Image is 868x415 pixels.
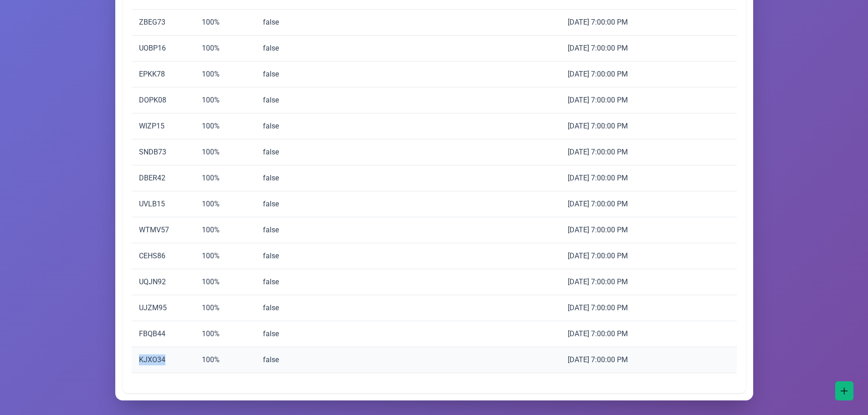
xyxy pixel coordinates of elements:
[195,87,255,113] td: 100%
[560,217,666,243] td: [DATE] 7:00:00 PM
[195,61,255,87] td: 100%
[256,191,299,217] td: false
[132,347,195,373] td: KJXO34
[256,243,299,269] td: false
[132,243,195,269] td: CEHS86
[560,139,666,165] td: [DATE] 7:00:00 PM
[256,139,299,165] td: false
[195,10,255,36] td: 100%
[560,243,666,269] td: [DATE] 7:00:00 PM
[256,36,299,61] td: false
[256,87,299,113] td: false
[132,165,195,191] td: DBER42
[132,61,195,87] td: EPKK78
[195,113,255,139] td: 100%
[560,321,666,347] td: [DATE] 7:00:00 PM
[132,191,195,217] td: UVLB15
[195,165,255,191] td: 100%
[256,217,299,243] td: false
[560,295,666,321] td: [DATE] 7:00:00 PM
[560,87,666,113] td: [DATE] 7:00:00 PM
[132,36,195,61] td: UOBP16
[256,61,299,87] td: false
[256,347,299,373] td: false
[195,347,255,373] td: 100%
[132,269,195,295] td: UQJN92
[256,165,299,191] td: false
[195,243,255,269] td: 100%
[195,321,255,347] td: 100%
[560,191,666,217] td: [DATE] 7:00:00 PM
[256,269,299,295] td: false
[195,36,255,61] td: 100%
[560,36,666,61] td: [DATE] 7:00:00 PM
[132,139,195,165] td: SNDB73
[132,217,195,243] td: WTMV57
[256,321,299,347] td: false
[560,165,666,191] td: [DATE] 7:00:00 PM
[560,61,666,87] td: [DATE] 7:00:00 PM
[256,10,299,36] td: false
[132,113,195,139] td: WIZP15
[560,10,666,36] td: [DATE] 7:00:00 PM
[256,295,299,321] td: false
[560,269,666,295] td: [DATE] 7:00:00 PM
[132,321,195,347] td: FBQB44
[195,217,255,243] td: 100%
[256,113,299,139] td: false
[132,10,195,36] td: ZBEG73
[195,295,255,321] td: 100%
[132,87,195,113] td: DOPK08
[560,347,666,373] td: [DATE] 7:00:00 PM
[560,113,666,139] td: [DATE] 7:00:00 PM
[132,295,195,321] td: UJZM95
[195,139,255,165] td: 100%
[195,191,255,217] td: 100%
[195,269,255,295] td: 100%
